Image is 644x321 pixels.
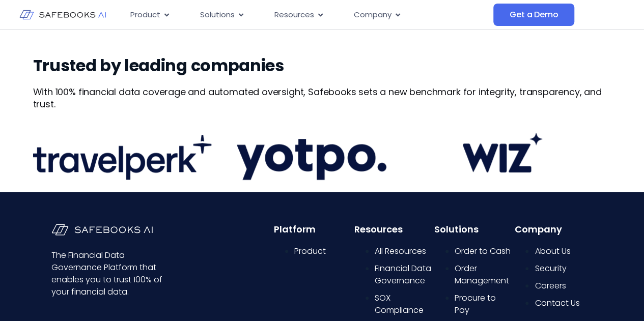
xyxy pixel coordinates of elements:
[375,292,424,316] a: SOX Compliance
[33,86,611,110] p: With 100% financial data coverage and automated oversight, Safebooks sets a new benchmark for int...
[535,280,566,291] a: Careers
[33,55,611,76] h3: Trusted by leading companies
[274,9,314,21] span: Resources
[535,297,579,309] a: Contact Us
[535,262,566,274] a: Security
[514,224,592,235] h6: Company
[375,245,426,257] a: All Resources
[122,5,493,25] nav: Menu
[412,121,591,192] img: Get a Demo 6
[294,245,326,257] a: Product
[455,262,509,286] a: Order Management
[354,224,432,235] h6: Resources
[434,224,512,235] h6: Solutions
[33,121,212,192] img: Get a Demo 4
[493,4,574,26] a: Get a Demo
[455,292,496,316] a: Procure to Pay
[51,249,164,298] p: The Financial Data Governance Platform that enables you to trust 100% of your financial data.
[274,224,352,235] h6: Platform
[535,245,570,257] a: About Us
[200,9,235,21] span: Solutions
[510,10,558,20] span: Get a Demo
[222,121,402,192] img: Get a Demo 5
[455,245,511,257] a: Order to Cash
[354,9,391,21] span: Company
[130,9,160,21] span: Product
[122,5,493,25] div: Menu Toggle
[375,262,431,286] a: Financial Data Governance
